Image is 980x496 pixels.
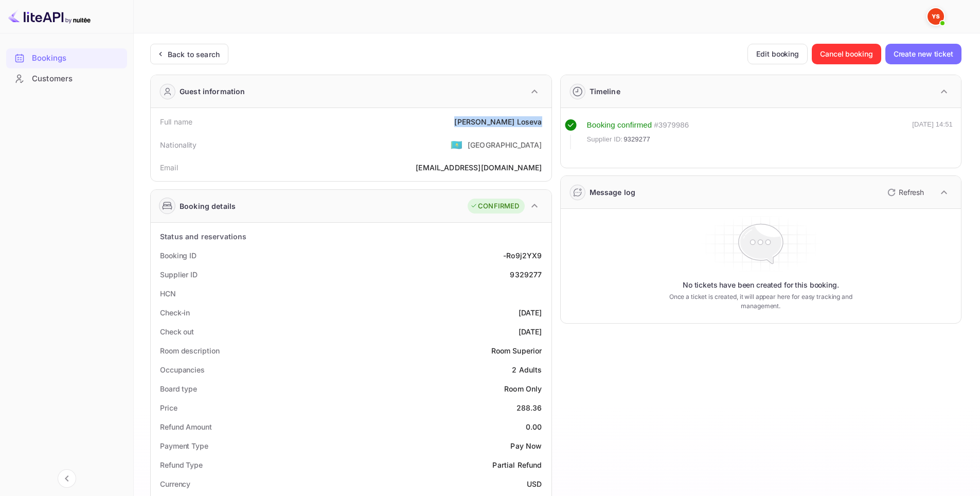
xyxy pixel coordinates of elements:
div: Message log [590,187,636,198]
div: CONFIRMED [470,201,519,211]
div: Full name [160,116,192,127]
img: Yandex Support [928,8,944,25]
div: Customers [6,69,127,89]
div: 0.00 [526,421,542,432]
div: Refund Amount [160,421,212,432]
button: Cancel booking [812,44,881,64]
div: [DATE] 14:51 [912,119,953,149]
p: No tickets have been created for this booking. [683,280,839,290]
div: [DATE] [519,307,542,318]
div: Price [160,402,177,413]
div: Customers [32,73,122,85]
div: Bookings [6,48,127,68]
div: Currency [160,479,190,489]
div: Status and reservations [160,231,246,242]
span: 9329277 [623,134,650,145]
div: USD [527,479,542,489]
div: Email [160,162,178,173]
a: Customers [6,69,127,88]
div: Bookings [32,52,122,64]
div: Pay Now [510,440,542,451]
div: Timeline [590,86,620,97]
span: Supplier ID: [587,134,623,145]
div: Nationality [160,139,197,150]
p: Refresh [899,187,924,198]
div: Check-in [160,307,190,318]
div: Partial Refund [492,459,542,470]
div: Back to search [168,49,220,60]
div: Board type [160,383,197,394]
div: Refund Type [160,459,203,470]
div: # 3979986 [654,119,689,131]
div: Room description [160,345,219,356]
a: Bookings [6,48,127,67]
button: Create new ticket [885,44,961,64]
p: Once a ticket is created, it will appear here for easy tracking and management. [653,292,868,311]
div: [GEOGRAPHIC_DATA] [468,139,542,150]
div: Booking confirmed [587,119,652,131]
div: -Ro9j2YX9 [503,250,542,261]
div: Booking ID [160,250,197,261]
button: Refresh [881,184,928,201]
img: LiteAPI logo [8,8,91,25]
div: 9329277 [510,269,542,280]
div: Guest information [180,86,245,97]
div: Check out [160,326,194,337]
div: [DATE] [519,326,542,337]
div: [EMAIL_ADDRESS][DOMAIN_NAME] [416,162,542,173]
div: 288.36 [516,402,542,413]
div: [PERSON_NAME] Loseva [454,116,542,127]
div: 2 Adults [512,364,542,375]
button: Edit booking [747,44,808,64]
div: Payment Type [160,440,208,451]
div: Supplier ID [160,269,198,280]
div: HCN [160,288,176,299]
span: United States [451,135,462,154]
button: Collapse navigation [58,469,76,488]
div: Occupancies [160,364,205,375]
div: Booking details [180,201,236,211]
div: Room Superior [491,345,542,356]
div: Room Only [504,383,542,394]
